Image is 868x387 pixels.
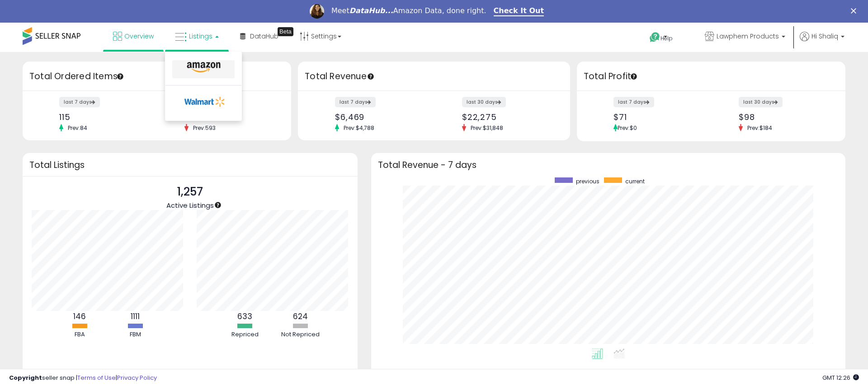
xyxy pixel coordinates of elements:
[131,311,140,322] b: 1111
[278,27,293,36] div: Tooltip anchor
[717,32,779,41] span: Lawphem Products
[331,6,486,15] div: Meet Amazon Data, done right.
[335,97,376,107] label: last 7 days
[739,97,783,107] label: last 30 days
[613,112,704,122] div: $71
[305,70,563,83] h3: Total Revenue
[29,70,284,83] h3: Total Ordered Items
[73,311,86,322] b: 146
[189,124,220,132] span: Prev: 593
[367,72,375,81] div: Tooltip anchor
[9,373,42,382] strong: Copyright
[349,6,393,15] i: DataHub...
[576,177,599,185] span: previous
[698,23,792,52] a: Lawphem Products
[168,23,226,50] a: Listings
[649,32,660,43] i: Get Help
[214,201,222,209] div: Tooltip anchor
[59,112,150,122] div: 115
[250,32,278,41] span: DataHub
[339,124,379,132] span: Prev: $4,788
[335,112,427,122] div: $6,469
[189,32,212,41] span: Listings
[494,6,544,16] a: Check It Out
[800,32,844,52] a: Hi Shaliq
[233,23,285,50] a: DataHub
[739,112,830,122] div: $98
[618,124,637,132] span: Prev: $0
[52,330,107,339] div: FBA
[630,72,638,81] div: Tooltip anchor
[77,373,116,382] a: Terms of Use
[743,124,777,132] span: Prev: $184
[166,201,214,210] span: Active Listings
[293,311,308,322] b: 624
[293,23,348,50] a: Settings
[660,34,673,42] span: Help
[822,373,859,382] span: 2025-09-12 12:26 GMT
[59,97,100,107] label: last 7 days
[117,373,157,382] a: Privacy Policy
[218,330,272,339] div: Repriced
[274,330,328,339] div: Not Repriced
[116,72,124,81] div: Tooltip anchor
[466,124,508,132] span: Prev: $31,848
[811,32,838,41] span: Hi Shaliq
[462,97,506,107] label: last 30 days
[108,330,162,339] div: FBM
[378,162,839,168] h3: Total Revenue - 7 days
[613,97,654,107] label: last 7 days
[184,112,275,122] div: 388
[106,23,160,50] a: Overview
[9,374,157,382] div: seller snap | |
[642,25,690,52] a: Help
[462,112,554,122] div: $22,275
[166,183,214,201] p: 1,257
[310,4,324,19] img: Profile image for Georgie
[625,177,645,185] span: current
[124,32,154,41] span: Overview
[237,311,252,322] b: 633
[584,70,839,83] h3: Total Profit
[29,162,351,168] h3: Total Listings
[63,124,92,132] span: Prev: 84
[851,8,860,14] div: Close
